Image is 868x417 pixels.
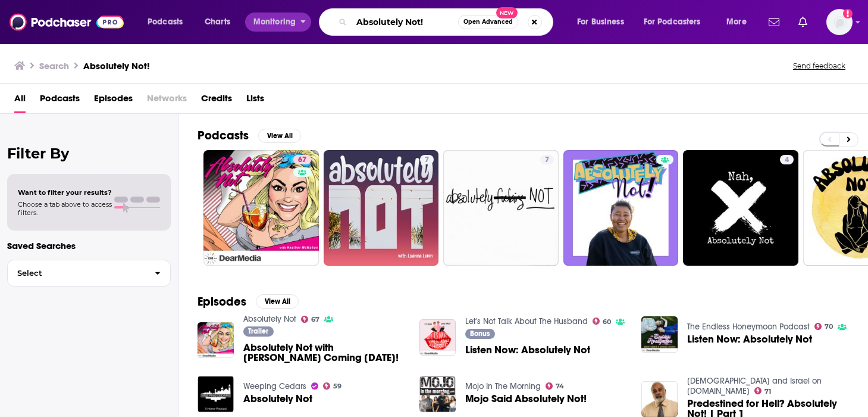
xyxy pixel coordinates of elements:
[465,345,590,355] a: Listen Now: Absolutely Not
[458,15,518,29] button: Open AdvancedNew
[148,14,183,30] span: Podcasts
[826,9,853,35] img: User Profile
[245,13,311,32] button: open menu
[826,9,853,35] button: Show profile menu
[546,382,565,390] a: 74
[419,319,456,356] img: Listen Now: Absolutely Not
[39,60,69,71] h3: Search
[780,155,794,164] a: 4
[258,129,301,143] button: View All
[420,155,434,164] a: 7
[198,322,234,359] img: Absolutely Not with Heather McMahan Coming July 3!
[256,294,299,309] button: View All
[463,19,513,25] span: Open Advanced
[18,200,112,217] span: Choose a tab above to access filters.
[94,89,133,113] a: Episodes
[139,13,198,32] button: open menu
[333,384,341,389] span: 59
[465,316,588,326] a: Let's Not Talk About The Husband
[243,381,306,391] a: Weeping Cedars
[40,89,80,113] a: Podcasts
[323,382,342,390] a: 59
[754,387,772,394] a: 71
[577,14,624,30] span: For Business
[814,323,833,330] a: 70
[198,128,301,143] a: PodcastsView All
[764,389,771,394] span: 71
[593,318,612,325] a: 60
[726,14,747,30] span: More
[293,155,311,164] a: 67
[687,376,822,396] a: Holy Scriptures and Israel on Oneplace.com
[644,14,701,30] span: For Podcasters
[789,61,849,71] button: Send feedback
[298,154,306,166] span: 67
[785,154,789,166] span: 4
[636,13,718,32] button: open menu
[419,376,456,412] img: Mojo Said Absolutely Not!
[203,150,319,266] a: 67
[718,13,762,32] button: open menu
[425,154,429,166] span: 7
[794,12,812,32] a: Show notifications dropdown
[243,394,312,404] a: Absolutely Not
[603,319,611,325] span: 60
[7,145,171,162] h2: Filter By
[243,314,296,324] a: Absolutely Not
[641,316,678,353] img: Listen Now: Absolutely Not
[8,269,145,277] span: Select
[687,322,810,332] a: The Endless Honeymoon Podcast
[496,7,518,18] span: New
[198,376,234,412] img: Absolutely Not
[443,150,559,266] a: 7
[569,13,639,32] button: open menu
[83,60,150,71] h3: Absolutely Not!
[352,13,458,32] input: Search podcasts, credits, & more...
[545,154,549,166] span: 7
[248,328,268,335] span: Trailer
[7,240,171,251] p: Saved Searches
[7,260,171,287] button: Select
[301,316,320,323] a: 67
[198,294,299,309] a: EpisodesView All
[470,330,490,337] span: Bonus
[540,155,554,164] a: 7
[825,324,833,329] span: 70
[243,343,405,363] a: Absolutely Not with Heather McMahan Coming July 3!
[246,89,264,113] a: Lists
[197,13,237,32] a: Charts
[556,384,564,389] span: 74
[330,8,565,36] div: Search podcasts, credits, & more...
[147,89,187,113] span: Networks
[465,394,587,404] a: Mojo Said Absolutely Not!
[201,89,232,113] a: Credits
[324,150,439,266] a: 7
[311,317,319,322] span: 67
[253,14,296,30] span: Monitoring
[18,188,112,197] span: Want to filter your results?
[243,343,405,363] span: Absolutely Not with [PERSON_NAME] Coming [DATE]!
[764,12,784,32] a: Show notifications dropdown
[687,334,812,344] a: Listen Now: Absolutely Not
[465,381,541,391] a: Mojo In The Morning
[826,9,853,35] span: Logged in as sophiak
[843,9,853,18] svg: Add a profile image
[683,150,798,266] a: 4
[205,14,230,30] span: Charts
[198,294,246,309] h2: Episodes
[14,89,26,113] a: All
[10,11,124,33] img: Podchaser - Follow, Share and Rate Podcasts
